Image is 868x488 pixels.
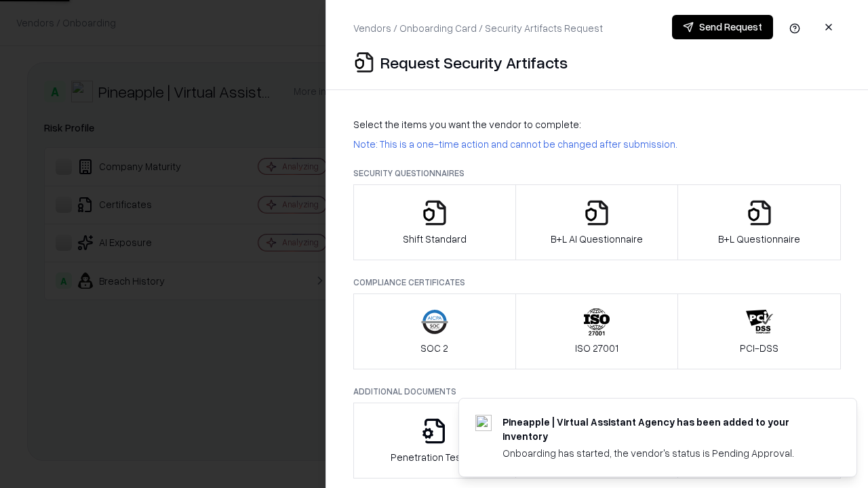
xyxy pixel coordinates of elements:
[353,403,516,479] button: Penetration Testing
[515,184,679,260] button: B+L AI Questionnaire
[353,137,841,151] p: Note: This is a one-time action and cannot be changed after submission.
[677,184,841,260] button: B+L Questionnaire
[403,232,467,246] p: Shift Standard
[672,15,773,39] button: Send Request
[677,293,841,369] button: PCI-DSS
[502,415,824,443] div: Pineapple | Virtual Assistant Agency has been added to your inventory
[353,117,841,131] p: Select the items you want the vendor to complete:
[502,446,824,460] div: Onboarding has started, the vendor's status is Pending Approval.
[353,21,603,35] p: Vendors / Onboarding Card / Security Artifacts Request
[475,415,492,431] img: trypineapple.com
[718,232,800,246] p: B+L Questionnaire
[353,386,841,397] p: Additional Documents
[353,184,516,260] button: Shift Standard
[380,52,568,73] p: Request Security Artifacts
[391,450,478,464] p: Penetration Testing
[740,341,778,355] p: PCI-DSS
[551,232,643,246] p: B+L AI Questionnaire
[353,277,841,288] p: Compliance Certificates
[353,293,516,369] button: SOC 2
[420,341,448,355] p: SOC 2
[353,167,841,179] p: Security Questionnaires
[515,293,679,369] button: ISO 27001
[575,341,618,355] p: ISO 27001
